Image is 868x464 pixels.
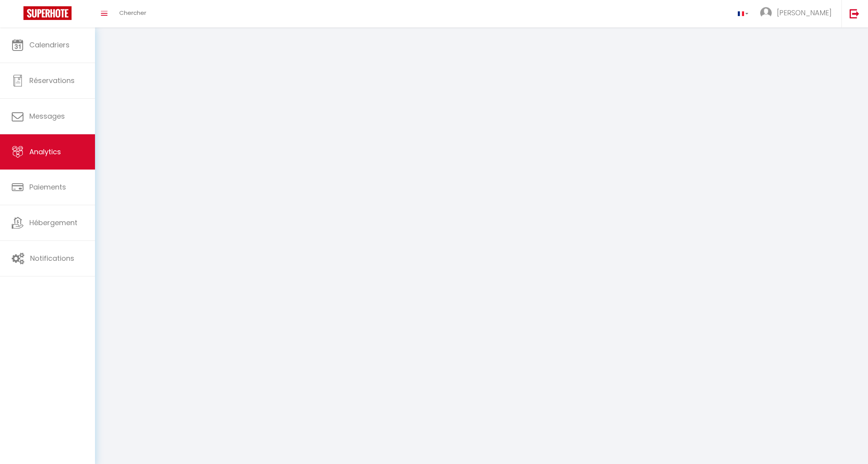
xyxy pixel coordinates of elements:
[23,6,72,20] img: Super Booking
[29,111,65,121] span: Messages
[6,3,30,27] button: Ouvrir le widget de chat LiveChat
[760,7,772,19] img: ...
[29,218,77,227] span: Hébergement
[29,40,70,50] span: Calendriers
[119,9,146,17] span: Chercher
[29,182,66,192] span: Paiements
[30,253,74,263] span: Notifications
[850,9,859,18] img: logout
[29,147,61,157] span: Analytics
[777,8,832,18] span: [PERSON_NAME]
[29,76,75,85] span: Réservations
